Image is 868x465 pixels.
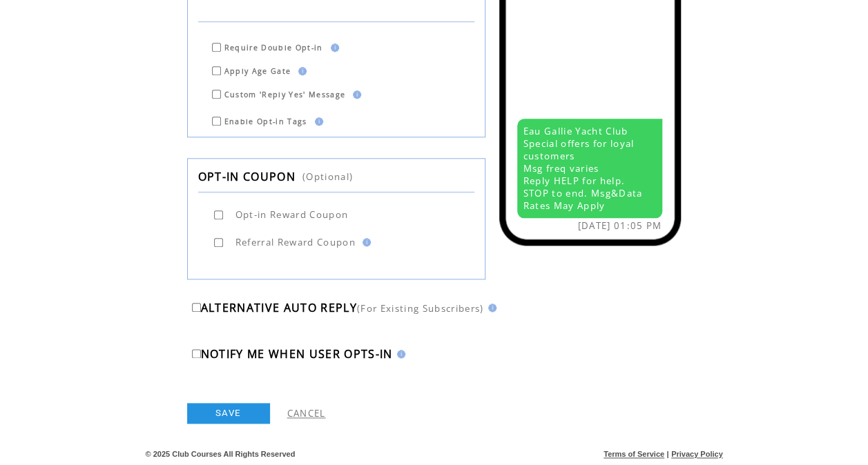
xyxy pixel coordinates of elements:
[187,403,270,424] a: SAVE
[666,450,668,458] span: |
[311,117,323,126] img: help.gif
[294,67,307,75] img: help.gif
[357,302,484,315] span: (For Existing Subscribers)
[146,450,296,458] span: © 2025 Club Courses All Rights Reserved
[224,43,323,52] span: Require Double Opt-in
[198,169,296,184] span: OPT-IN COUPON
[358,238,371,246] img: help.gif
[671,450,723,458] a: Privacy Policy
[484,304,496,312] img: help.gif
[224,117,307,126] span: Enable Opt-in Tags
[302,170,353,183] span: (Optional)
[349,90,361,99] img: help.gif
[604,450,664,458] a: Terms of Service
[224,90,346,99] span: Custom 'Reply Yes' Message
[235,236,356,248] span: Referral Reward Coupon
[201,300,357,315] span: ALTERNATIVE AUTO REPLY
[523,125,643,212] span: Eau Gallie Yacht Club Special offers for loyal customers Msg freq varies Reply HELP for help. STO...
[327,43,339,52] img: help.gif
[224,66,291,76] span: Apply Age Gate
[287,407,326,419] a: CANCEL
[201,346,393,362] span: NOTIFY ME WHEN USER OPTS-IN
[393,350,405,358] img: help.gif
[235,208,349,221] span: Opt-in Reward Coupon
[578,219,662,232] span: [DATE] 01:05 PM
